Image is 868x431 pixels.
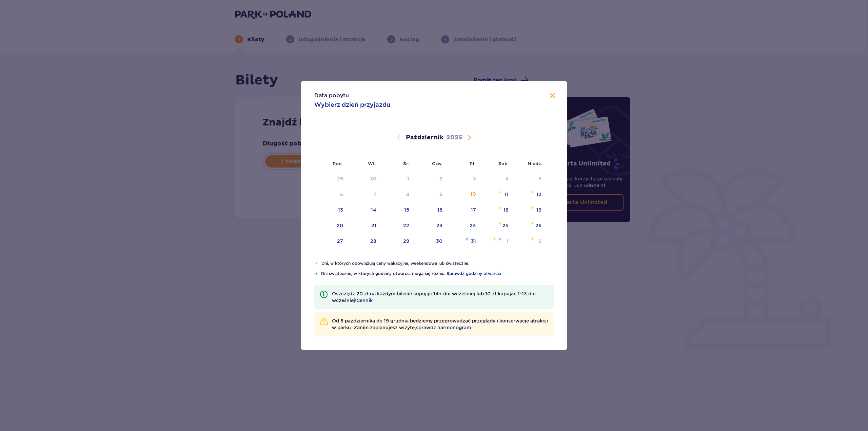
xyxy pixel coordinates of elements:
[481,187,514,202] td: sobota, 11 października 2025
[471,191,476,198] div: 10
[530,221,535,226] img: Pomarańczowa gwiazdka
[338,207,343,213] div: 13
[513,187,546,202] td: niedziela, 12 października 2025
[321,260,554,267] p: Dni, w których obowiązują ceny wakacyjne, weekendowe lub świąteczne.
[535,222,541,229] div: 26
[465,134,473,142] button: Następny miesiąc
[471,238,476,244] div: 31
[498,237,502,241] img: Niebieska gwiazdka
[513,234,546,249] td: niedziela, 2 listopada 2025
[381,187,414,202] td: Data niedostępna. środa, 8 października 2025
[498,206,502,210] img: Pomarańczowa gwiazdka
[446,134,462,142] p: 2025
[530,237,535,241] img: Pomarańczowa gwiazdka
[536,207,541,213] div: 19
[470,222,476,229] div: 24
[548,92,556,100] button: Zamknij
[447,187,481,202] td: piątek, 10 października 2025
[381,218,414,233] td: środa, 22 października 2025
[437,207,442,213] div: 16
[504,207,509,213] div: 18
[321,271,554,277] p: Dni świąteczne, w których godziny otwarcia mogą się różnić.
[381,234,414,249] td: środa, 29 października 2025
[538,175,541,182] div: 5
[371,222,376,229] div: 21
[416,324,471,331] a: sprawdź harmonogram
[436,222,442,229] div: 23
[528,161,542,166] small: Niedz.
[314,272,318,276] img: Niebieska gwiazdka
[498,221,502,226] img: Pomarańczowa gwiazdka
[481,172,514,187] td: Data niedostępna. sobota, 4 października 2025
[481,234,514,249] td: sobota, 1 listopada 2025
[403,161,409,166] small: Śr.
[337,238,343,244] div: 27
[406,134,443,142] p: Październik
[356,297,373,304] a: Cennik
[414,218,448,233] td: czwartek, 23 października 2025
[465,237,469,241] img: Niebieska gwiazdka
[348,187,381,202] td: Data niedostępna. wtorek, 7 października 2025
[368,161,376,166] small: Wt.
[432,161,442,166] small: Czw.
[470,161,476,166] small: Pt.
[406,191,409,198] div: 8
[447,203,481,218] td: piątek, 17 października 2025
[513,203,546,218] td: niedziela, 19 października 2025
[447,218,481,233] td: piątek, 24 października 2025
[447,271,501,277] a: Sprawdź godziny otwarcia
[439,191,442,198] div: 9
[314,218,348,233] td: poniedziałek, 20 października 2025
[505,191,509,198] div: 11
[481,218,514,233] td: sobota, 25 października 2025
[314,261,319,266] img: Pomarańczowa gwiazdka
[414,172,448,187] td: Data niedostępna. czwartek, 2 października 2025
[404,207,409,213] div: 15
[414,234,448,249] td: czwartek, 30 października 2025
[340,191,343,198] div: 6
[407,175,409,182] div: 1
[414,187,448,202] td: Data niedostępna. czwartek, 9 października 2025
[530,190,535,194] img: Pomarańczowa gwiazdka
[507,238,509,244] div: 1
[348,203,381,218] td: wtorek, 14 października 2025
[481,203,514,218] td: sobota, 18 października 2025
[536,191,541,198] div: 12
[348,172,381,187] td: Data niedostępna. wtorek, 30 września 2025
[403,238,409,244] div: 29
[314,172,348,187] td: Data niedostępna. poniedziałek, 29 września 2025
[348,234,381,249] td: wtorek, 28 października 2025
[370,175,376,182] div: 30
[498,161,509,166] small: Sob.
[395,134,403,142] button: Poprzedni miesiąc
[502,222,509,229] div: 25
[332,290,548,304] p: Oszczędź 20 zł na każdym bilecie kupując 14+ dni wcześniej lub 10 zł kupując 1-13 dni wcześniej!
[314,187,348,202] td: Data niedostępna. poniedziałek, 6 października 2025
[447,234,481,249] td: piątek, 31 października 2025
[505,175,509,182] div: 4
[447,172,481,187] td: Data niedostępna. piątek, 3 października 2025
[471,207,476,213] div: 17
[530,206,535,210] img: Pomarańczowa gwiazdka
[436,238,442,244] div: 30
[381,203,414,218] td: środa, 15 października 2025
[538,238,541,244] div: 2
[513,218,546,233] td: niedziela, 26 października 2025
[314,101,390,109] p: Wybierz dzień przyjazdu
[348,218,381,233] td: wtorek, 21 października 2025
[370,238,376,244] div: 28
[333,161,343,166] small: Pon.
[498,190,502,194] img: Pomarańczowa gwiazdka
[337,175,343,182] div: 29
[373,191,376,198] div: 7
[414,203,448,218] td: czwartek, 16 października 2025
[314,234,348,249] td: poniedziałek, 27 października 2025
[371,207,376,213] div: 14
[314,203,348,218] td: poniedziałek, 13 października 2025
[332,317,548,331] p: Od 6 października do 19 grudnia będziemy przeprowadzać przeglądy i konserwacje atrakcji w parku. ...
[337,222,343,229] div: 20
[473,175,476,182] div: 3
